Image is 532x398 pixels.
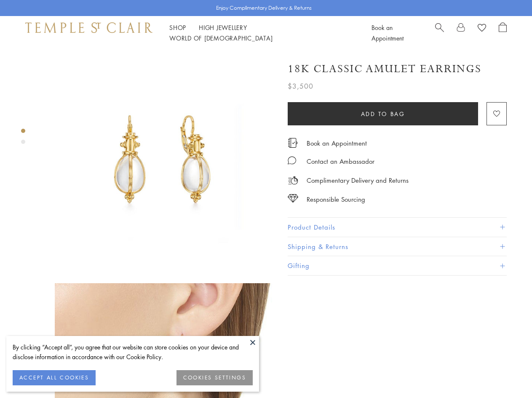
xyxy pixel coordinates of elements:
button: Add to bag [288,102,478,125]
div: By clicking “Accept all”, you agree that our website can store cookies on your device and disclos... [13,342,253,362]
p: Complimentary Delivery and Returns [307,175,409,186]
img: icon_delivery.svg [288,175,298,186]
div: Product gallery navigation [21,127,25,151]
button: Shipping & Returns [288,237,507,256]
button: COOKIES SETTINGS [176,370,253,385]
a: High JewelleryHigh Jewellery [199,23,247,32]
p: Enjoy Complimentary Delivery & Returns [216,4,312,12]
div: Contact an Ambassador [307,156,374,167]
button: Gifting [288,256,507,275]
span: $3,500 [288,81,313,92]
a: ShopShop [169,23,186,32]
nav: Main navigation [169,22,353,43]
div: Responsible Sourcing [307,194,365,205]
a: Open Shopping Bag [499,22,507,43]
a: Book an Appointment [307,138,367,148]
img: MessageIcon-01_2.svg [288,156,296,165]
img: 18K Classic Amulet Earrings [55,50,275,271]
button: Product Details [288,218,507,237]
h1: 18K Classic Amulet Earrings [288,62,481,76]
img: icon_appointment.svg [288,138,298,148]
a: Book an Appointment [372,23,404,42]
span: Add to bag [361,109,405,119]
a: View Wishlist [478,22,486,35]
a: Search [435,22,444,43]
img: Temple St. Clair [25,22,152,32]
a: World of [DEMOGRAPHIC_DATA]World of [DEMOGRAPHIC_DATA] [169,34,273,42]
iframe: Gorgias live chat messenger [490,358,524,390]
img: icon_sourcing.svg [288,194,298,203]
button: ACCEPT ALL COOKIES [13,370,96,385]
